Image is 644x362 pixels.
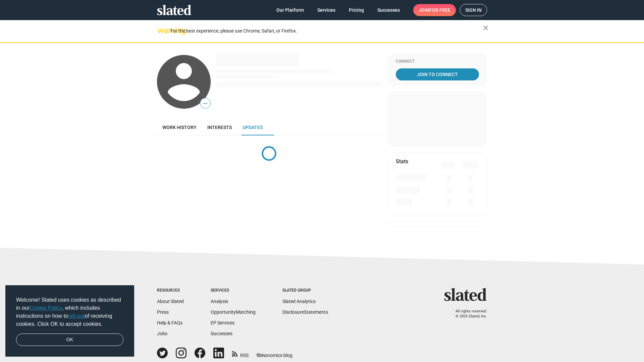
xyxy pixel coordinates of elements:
a: Our Platform [271,4,309,16]
span: Sign in [465,4,482,16]
a: Services [312,4,341,16]
span: Join [419,4,450,16]
mat-icon: close [482,24,490,32]
span: for free [429,4,450,16]
a: Join To Connect [396,68,479,80]
a: Updates [237,119,268,135]
a: opt-out [68,313,85,319]
div: Slated Group [282,288,328,293]
a: Help & FAQs [157,320,182,325]
div: cookieconsent [5,285,134,357]
a: Joinfor free [413,4,456,16]
a: Sign in [460,4,487,16]
a: About Slated [157,299,184,304]
div: Connect [396,59,479,64]
mat-icon: warning [158,26,166,35]
a: Pricing [343,4,369,16]
span: Our Platform [276,4,304,16]
a: EP Services [211,320,234,325]
span: Pricing [349,4,364,16]
span: Interests [207,125,232,130]
span: — [200,99,210,108]
a: Successes [372,4,405,16]
a: Successes [211,331,232,336]
a: RSS [232,348,249,359]
span: Work history [162,125,197,130]
a: filmonomics blog [257,347,292,359]
span: Welcome! Slated uses cookies as described in our , which includes instructions on how to of recei... [16,296,123,328]
a: Cookie Policy [30,305,62,311]
p: All rights reserved. © 2025 Slated, Inc. [448,309,487,319]
span: Join To Connect [397,68,478,80]
span: Successes [377,4,400,16]
span: Updates [243,125,263,130]
a: Interests [202,119,237,135]
a: Slated Analytics [282,299,316,304]
div: For the best experience, please use Chrome, Safari, or Firefox. [170,26,483,36]
a: Press [157,309,169,315]
a: Analysis [211,299,228,304]
a: Jobs [157,331,167,336]
div: Resources [157,288,184,293]
a: Work history [157,119,202,135]
a: OpportunityMatching [211,309,256,315]
span: film [257,353,265,358]
mat-card-title: Stats [396,158,408,165]
span: Services [317,4,335,16]
a: dismiss cookie message [16,334,123,346]
div: Services [211,288,256,293]
a: DisclosureStatements [282,309,328,315]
